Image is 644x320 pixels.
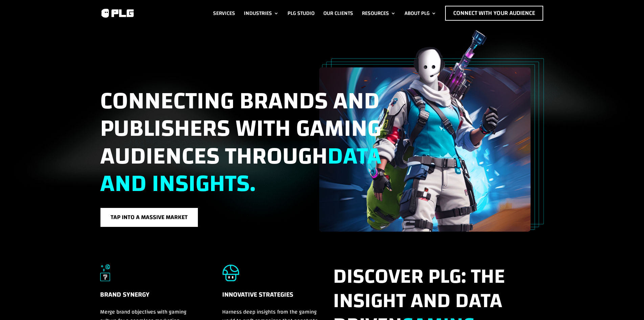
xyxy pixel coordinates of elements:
a: Industries [244,6,279,21]
h5: Brand Synergy [100,290,198,307]
a: About PLG [405,6,436,21]
a: Connect with Your Audience [445,6,543,21]
img: Brand Synergy [100,264,110,281]
a: Services [213,6,235,21]
a: Tap into a massive market [100,208,198,228]
a: PLG Studio [287,6,315,21]
a: Resources [362,6,396,21]
iframe: Chat Widget [610,287,644,320]
a: Our Clients [323,6,353,21]
span: Connecting brands and publishers with gaming audiences through [100,79,382,206]
h5: Innovative Strategies [222,290,324,307]
span: data and insights. [100,134,382,206]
